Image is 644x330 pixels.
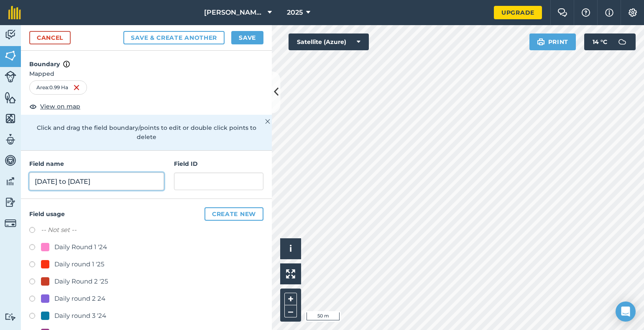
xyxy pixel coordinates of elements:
[5,313,16,321] img: svg+xml;base64,PD94bWwgdmVyc2lvbj0iMS4wIiBlbmNvZGluZz0idXRmLTgiPz4KPCEtLSBHZW5lcmF0b3I6IEFkb2JlIE...
[73,82,80,93] img: svg+xml;base64,PHN2ZyB4bWxucz0iaHR0cDovL3d3dy53My5vcmcvMjAwMC9zdmciIHdpZHRoPSIxNiIgaGVpZ2h0PSIyNC...
[5,28,16,41] img: svg+xml;base64,PD94bWwgdmVyc2lvbj0iMS4wIiBlbmNvZGluZz0idXRmLTgiPz4KPCEtLSBHZW5lcmF0b3I6IEFkb2JlIE...
[5,175,16,188] img: svg+xml;base64,PD94bWwgdmVyc2lvbj0iMS4wIiBlbmNvZGluZz0idXRmLTgiPz4KPCEtLSBHZW5lcmF0b3I6IEFkb2JlIE...
[494,6,542,19] a: Upgrade
[204,8,264,18] span: [PERSON_NAME] Farm
[284,305,297,317] button: –
[174,159,263,168] h4: Field ID
[29,80,87,95] div: Area : 0.99 Ha
[614,34,631,50] img: svg+xml;base64,PD94bWwgdmVyc2lvbj0iMS4wIiBlbmNvZGluZz0idXRmLTgiPz4KPCEtLSBHZW5lcmF0b3I6IEFkb2JlIE...
[63,59,70,69] img: svg+xml;base64,PHN2ZyB4bWxucz0iaHR0cDovL3d3dy53My5vcmcvMjAwMC9zdmciIHdpZHRoPSIxNyIgaGVpZ2h0PSIxNy...
[5,91,16,104] img: svg+xml;base64,PHN2ZyB4bWxucz0iaHR0cDovL3d3dy53My5vcmcvMjAwMC9zdmciIHdpZHRoPSI1NiIgaGVpZ2h0PSI2MC...
[616,302,636,322] div: Open Intercom Messenger
[5,196,16,209] img: svg+xml;base64,PD94bWwgdmVyc2lvbj0iMS4wIiBlbmNvZGluZz0idXRmLTgiPz4KPCEtLSBHZW5lcmF0b3I6IEFkb2JlIE...
[8,6,21,19] img: fieldmargin Logo
[628,8,638,17] img: A cog icon
[29,101,37,111] img: svg+xml;base64,PHN2ZyB4bWxucz0iaHR0cDovL3d3dy53My5vcmcvMjAwMC9zdmciIHdpZHRoPSIxOCIgaGVpZ2h0PSIyNC...
[286,269,295,278] img: Four arrows, one pointing top left, one top right, one bottom right and the last bottom left
[265,116,270,126] img: svg+xml;base64,PHN2ZyB4bWxucz0iaHR0cDovL3d3dy53My5vcmcvMjAwMC9zdmciIHdpZHRoPSIyMiIgaGVpZ2h0PSIzMC...
[529,34,576,50] button: Print
[537,37,545,47] img: svg+xml;base64,PHN2ZyB4bWxucz0iaHR0cDovL3d3dy53My5vcmcvMjAwMC9zdmciIHdpZHRoPSIxOSIgaGVpZ2h0PSIyNC...
[54,311,106,321] div: Daily round 3 '24
[29,159,164,168] h4: Field name
[280,238,301,259] button: i
[231,31,263,44] button: Save
[581,8,591,17] img: A question mark icon
[40,102,80,111] span: View on map
[54,242,107,252] div: Daily Round 1 '24
[54,276,108,286] div: Daily Round 2 '25
[21,51,272,69] h4: Boundary
[593,34,607,50] span: 14 ° C
[289,243,292,254] span: i
[5,154,16,167] img: svg+xml;base64,PD94bWwgdmVyc2lvbj0iMS4wIiBlbmNvZGluZz0idXRmLTgiPz4KPCEtLSBHZW5lcmF0b3I6IEFkb2JlIE...
[557,8,567,17] img: Two speech bubbles overlapping with the left bubble in the forefront
[54,259,104,269] div: Daily round 1 '25
[54,294,105,304] div: Daily round 2 24
[605,8,613,18] img: svg+xml;base64,PHN2ZyB4bWxucz0iaHR0cDovL3d3dy53My5vcmcvMjAwMC9zdmciIHdpZHRoPSIxNyIgaGVpZ2h0PSIxNy...
[5,49,16,62] img: svg+xml;base64,PHN2ZyB4bWxucz0iaHR0cDovL3d3dy53My5vcmcvMjAwMC9zdmciIHdpZHRoPSI1NiIgaGVpZ2h0PSI2MC...
[287,8,303,18] span: 2025
[41,225,77,235] label: -- Not set --
[21,69,272,78] span: Mapped
[5,133,16,146] img: svg+xml;base64,PD94bWwgdmVyc2lvbj0iMS4wIiBlbmNvZGluZz0idXRmLTgiPz4KPCEtLSBHZW5lcmF0b3I6IEFkb2JlIE...
[5,71,16,82] img: svg+xml;base64,PD94bWwgdmVyc2lvbj0iMS4wIiBlbmNvZGluZz0idXRmLTgiPz4KPCEtLSBHZW5lcmF0b3I6IEFkb2JlIE...
[29,31,71,44] a: Cancel
[584,34,636,50] button: 14 °C
[284,293,297,305] button: +
[5,112,16,125] img: svg+xml;base64,PHN2ZyB4bWxucz0iaHR0cDovL3d3dy53My5vcmcvMjAwMC9zdmciIHdpZHRoPSI1NiIgaGVpZ2h0PSI2MC...
[29,123,263,142] p: Click and drag the field boundary/points to edit or double click points to delete
[204,207,263,221] button: Create new
[29,101,80,111] button: View on map
[289,34,369,50] button: Satellite (Azure)
[123,31,225,44] button: Save & Create Another
[5,217,16,229] img: svg+xml;base64,PD94bWwgdmVyc2lvbj0iMS4wIiBlbmNvZGluZz0idXRmLTgiPz4KPCEtLSBHZW5lcmF0b3I6IEFkb2JlIE...
[29,207,263,221] h4: Field usage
